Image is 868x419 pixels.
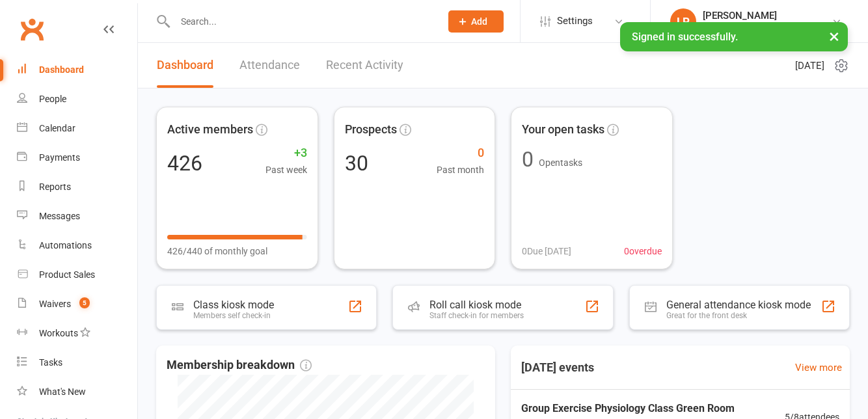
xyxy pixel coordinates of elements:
div: People [39,94,66,104]
a: Product Sales [17,260,137,290]
div: Reports [39,182,71,192]
span: Your open tasks [522,120,604,139]
span: 0 overdue [624,244,662,258]
div: Dashboard [39,64,84,75]
div: Messages [39,211,80,221]
button: Add [448,10,504,33]
div: Members self check-in [193,311,274,320]
span: +3 [265,144,307,163]
span: 5 [79,297,90,308]
div: Waivers [39,299,71,309]
div: LP [670,8,696,34]
div: What's New [39,386,86,397]
div: Staying Active [PERSON_NAME] [703,21,832,33]
a: Tasks [17,348,137,377]
span: Add [471,16,487,27]
input: Search... [171,12,431,31]
span: 0 [437,144,484,163]
a: Calendar [17,114,137,143]
a: View more [795,360,842,375]
span: Prospects [345,120,397,139]
span: 0 Due [DATE] [522,244,571,258]
a: Payments [17,143,137,172]
span: Membership breakdown [167,356,312,375]
span: [DATE] [795,58,824,74]
a: People [17,85,137,114]
span: Settings [557,7,593,36]
a: Clubworx [16,13,48,46]
span: Group Exercise Physiology Class Green Room [521,400,751,417]
span: Open tasks [539,157,582,168]
a: Reports [17,172,137,202]
div: General attendance kiosk mode [666,299,811,311]
div: [PERSON_NAME] [703,10,832,21]
div: Workouts [39,328,78,338]
div: Payments [39,152,80,163]
div: Class kiosk mode [193,299,274,311]
span: Signed in successfully. [632,31,738,43]
a: Dashboard [17,55,137,85]
a: Recent Activity [326,43,403,88]
span: 426/440 of monthly goal [167,244,267,258]
div: Roll call kiosk mode [429,299,524,311]
a: Attendance [239,43,300,88]
div: Product Sales [39,269,95,280]
a: Waivers 5 [17,290,137,319]
div: Tasks [39,357,62,368]
span: Past month [437,163,484,177]
button: × [822,22,846,50]
a: Dashboard [157,43,213,88]
div: Calendar [39,123,75,133]
span: Active members [167,120,253,139]
div: Staff check-in for members [429,311,524,320]
a: Workouts [17,319,137,348]
div: 426 [167,153,202,174]
div: 30 [345,153,368,174]
span: Past week [265,163,307,177]
div: 0 [522,149,534,170]
a: Automations [17,231,137,260]
div: Automations [39,240,92,250]
div: Great for the front desk [666,311,811,320]
h3: [DATE] events [511,356,604,379]
a: Messages [17,202,137,231]
a: What's New [17,377,137,407]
